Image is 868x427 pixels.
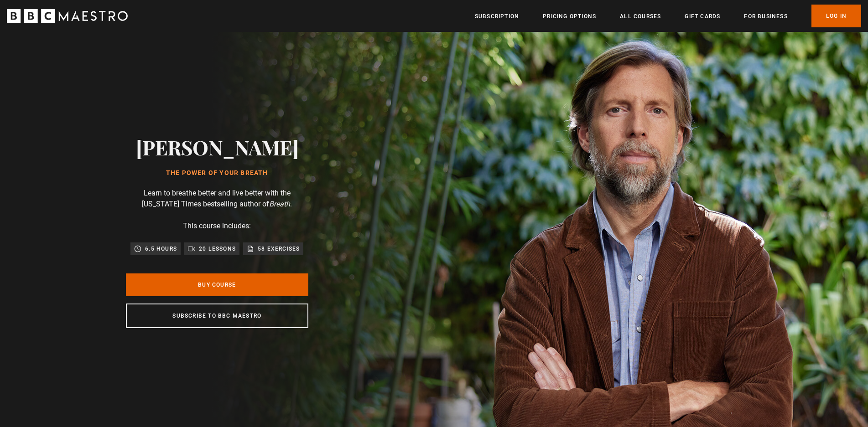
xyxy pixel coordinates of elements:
[475,5,861,27] nav: Primary
[145,244,177,253] p: 6.5 hours
[136,170,299,177] h1: The Power of Your Breath
[7,9,128,23] svg: BBC Maestro
[811,5,861,27] a: Log In
[543,12,596,21] a: Pricing Options
[199,244,236,253] p: 20 lessons
[136,135,299,159] h2: [PERSON_NAME]
[183,221,251,232] p: This course includes:
[269,200,290,208] i: Breath
[126,188,308,210] p: Learn to breathe better and live better with the [US_STATE] Times bestselling author of .
[620,12,661,21] a: All Courses
[744,12,787,21] a: For business
[126,273,308,296] a: Buy Course
[685,12,720,21] a: Gift Cards
[475,12,519,21] a: Subscription
[258,244,300,253] p: 58 exercises
[126,304,308,328] a: Subscribe to BBC Maestro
